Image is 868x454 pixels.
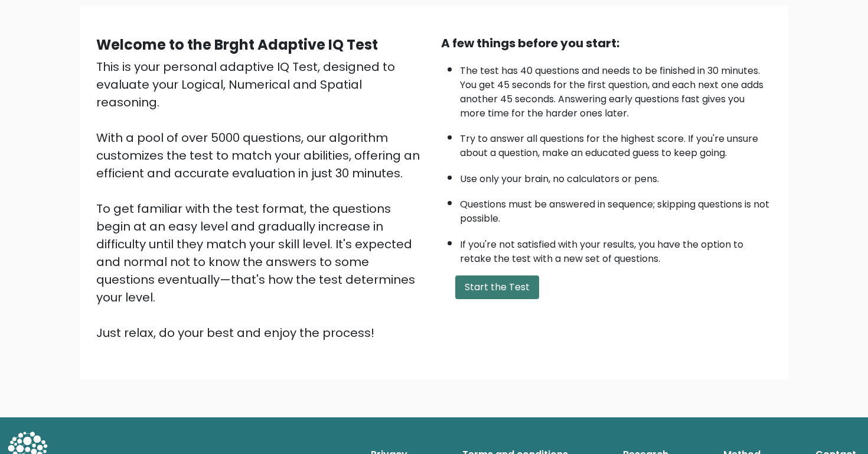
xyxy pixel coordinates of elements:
[441,34,772,52] div: A few things before you start:
[460,58,772,121] li: The test has 40 questions and needs to be finished in 30 minutes. You get 45 seconds for the firs...
[460,232,772,266] li: If you're not satisfied with your results, you have the option to retake the test with a new set ...
[96,35,378,54] b: Welcome to the Brght Adaptive IQ Test
[460,192,772,226] li: Questions must be answered in sequence; skipping questions is not possible.
[460,126,772,160] li: Try to answer all questions for the highest score. If you're unsure about a question, make an edu...
[96,58,427,342] div: This is your personal adaptive IQ Test, designed to evaluate your Logical, Numerical and Spatial ...
[460,166,772,186] li: Use only your brain, no calculators or pens.
[455,275,539,299] button: Start the Test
